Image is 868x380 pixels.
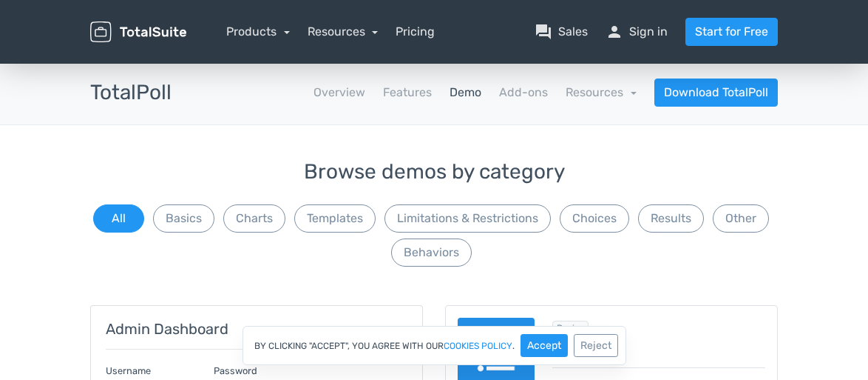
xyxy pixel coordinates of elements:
span: question_answer [535,23,552,41]
button: Charts [223,204,285,233]
a: Features [383,84,432,101]
button: All [93,204,144,233]
a: personSign in [606,23,668,41]
button: Accept [521,334,568,357]
a: Resources [308,24,379,39]
a: Products [226,24,290,39]
button: Limitations & Restrictions [384,204,551,233]
a: Overview [313,84,365,101]
h3: TotalPoll [90,81,172,104]
a: Start for Free [685,18,778,46]
button: Basics [153,204,214,233]
button: Results [638,204,704,233]
div: By clicking "Accept", you agree with our . [243,326,626,365]
a: Download TotalPoll [654,79,778,107]
h3: Browse demos by category [90,161,778,184]
span: Browse all in Basics [552,321,589,336]
span: person [606,23,623,41]
a: Add-ons [499,84,548,101]
a: Pricing [396,23,435,41]
a: Resources [566,85,637,99]
button: Behaviors [391,239,472,267]
button: Templates [294,204,376,233]
button: Other [713,204,769,233]
button: Choices [560,204,629,233]
button: Reject [574,334,618,357]
img: TotalSuite for WordPress [90,21,186,42]
h5: Admin Dashboard [106,321,407,337]
a: Demo [450,84,481,101]
a: question_answerSales [535,23,588,41]
label: Username [106,364,151,378]
a: cookies policy [444,341,512,350]
label: Password [214,364,257,378]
